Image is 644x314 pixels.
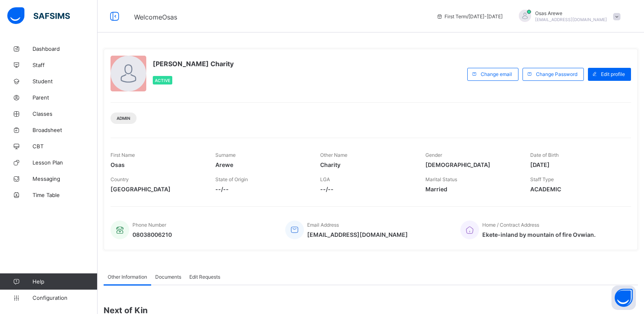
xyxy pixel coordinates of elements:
[436,13,503,19] span: session/term information
[481,71,512,77] span: Change email
[108,274,147,280] span: Other Information
[425,152,442,158] span: Gender
[155,274,181,280] span: Documents
[611,286,636,310] button: Open asap
[111,161,203,168] span: Osas
[132,222,166,228] span: Phone Number
[33,94,98,101] span: Parent
[425,161,518,168] span: [DEMOGRAPHIC_DATA]
[111,152,135,158] span: First Name
[535,10,607,16] span: Osas Arewe
[155,78,170,83] span: Active
[215,176,248,182] span: State of Origin
[215,161,308,168] span: Arewe
[307,231,408,238] span: [EMAIL_ADDRESS][DOMAIN_NAME]
[132,231,172,238] span: 08038006210
[134,13,177,21] span: Welcome Osas
[601,71,625,77] span: Edit profile
[482,231,596,238] span: Ekete-inland by mountain of fire Ovwian.
[153,60,234,68] span: [PERSON_NAME] Charity
[530,152,559,158] span: Date of Birth
[7,7,70,24] img: safsims
[320,152,347,158] span: Other Name
[320,161,413,168] span: Charity
[536,71,577,77] span: Change Password
[530,186,623,193] span: ACADEMIC
[111,186,203,193] span: [GEOGRAPHIC_DATA]
[33,45,98,52] span: Dashboard
[535,17,607,22] span: [EMAIL_ADDRESS][DOMAIN_NAME]
[33,192,98,198] span: Time Table
[425,186,518,193] span: Married
[33,127,98,133] span: Broadsheet
[33,62,98,68] span: Staff
[33,175,98,182] span: Messaging
[33,278,97,285] span: Help
[117,116,130,121] span: Admin
[33,110,98,117] span: Classes
[215,186,308,193] span: --/--
[307,222,339,228] span: Email Address
[189,274,220,280] span: Edit Requests
[33,143,98,149] span: CBT
[530,176,554,182] span: Staff Type
[511,10,624,23] div: OsasArewe
[320,186,413,193] span: --/--
[33,295,97,301] span: Configuration
[425,176,457,182] span: Marital Status
[320,176,330,182] span: LGA
[33,78,98,84] span: Student
[33,159,98,166] span: Lesson Plan
[530,161,623,168] span: [DATE]
[111,176,129,182] span: Country
[215,152,236,158] span: Surname
[482,222,539,228] span: Home / Contract Address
